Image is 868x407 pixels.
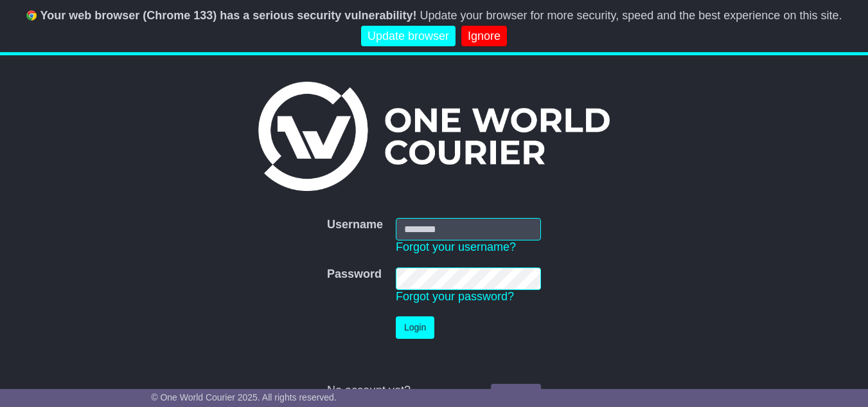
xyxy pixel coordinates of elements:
span: Update your browser for more security, speed and the best experience on this site. [420,9,842,22]
span: © One World Courier 2025. All rights reserved. [151,392,337,402]
label: Password [327,267,382,282]
b: Your web browser (Chrome 133) has a serious security vulnerability! [40,9,417,22]
div: No account yet? [327,384,541,398]
img: One World [258,82,609,191]
button: Login [396,316,434,339]
a: Forgot your password? [396,290,514,303]
a: Ignore [461,26,507,47]
a: Register [491,384,541,406]
a: Update browser [361,26,456,47]
a: Forgot your username? [396,240,516,253]
label: Username [327,218,383,232]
